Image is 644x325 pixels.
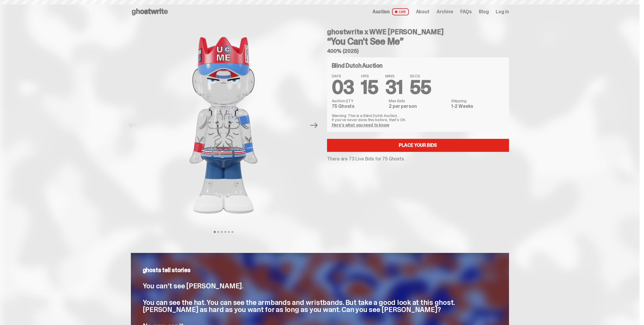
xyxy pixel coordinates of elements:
[451,99,504,103] dt: Shipping
[389,104,447,109] dd: 2 per person
[143,281,243,290] span: You can’t see [PERSON_NAME].
[327,157,509,161] p: There are 73 Live Bids for 75 Ghosts.
[385,75,403,100] span: 31
[373,8,409,15] a: Auction LIVE
[327,28,509,35] h4: ghostwrite x WWE [PERSON_NAME]
[460,9,472,14] a: FAQs
[143,298,455,314] span: You can see the hat. You can see the armbands and wristbands. But take a good look at this ghost....
[214,231,216,233] button: View slide 1
[232,231,233,233] button: View slide 6
[373,9,390,14] span: Auction
[327,139,509,152] a: Place your Bids
[332,104,386,109] dd: 75 Ghosts
[327,37,509,46] h3: “You Can't See Me”
[332,75,354,100] span: 03
[416,9,430,14] a: About
[389,99,447,103] dt: Max Bids
[228,231,230,233] button: View slide 5
[217,231,219,233] button: View slide 2
[392,8,409,15] span: LIVE
[142,24,305,227] img: John_Cena_Hero_1.png
[410,75,431,100] span: 55
[332,63,383,69] h4: Blind Dutch Auction
[385,74,403,78] span: MINS
[479,9,489,14] a: Blog
[332,122,389,128] a: Here's what you need to know
[225,231,226,233] button: View slide 4
[451,104,504,109] dd: 1-2 Weeks
[410,74,431,78] span: SECS
[143,267,497,273] p: ghosts tell stories
[332,99,386,103] dt: Auction QTY
[221,231,223,233] button: View slide 3
[332,113,504,122] p: Warning: This is a Blind Dutch Auction. If you’ve never done this before, that’s OK.
[308,119,321,132] button: Next
[361,74,378,78] span: HRS
[361,75,378,100] span: 15
[327,48,509,54] h5: 400% (2025)
[437,9,453,14] a: Archive
[332,74,354,78] span: DAYS
[496,9,509,14] a: Log in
